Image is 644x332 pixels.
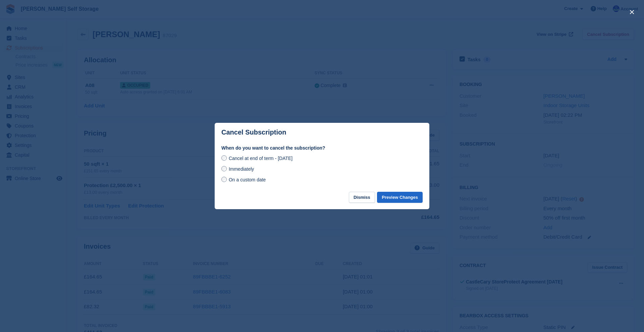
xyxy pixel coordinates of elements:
input: Cancel at end of term - [DATE] [221,155,227,161]
span: Cancel at end of term - [DATE] [229,156,292,161]
p: Cancel Subscription [221,129,286,136]
button: Dismiss [349,192,375,203]
span: On a custom date [229,177,266,182]
input: Immediately [221,166,227,171]
span: Immediately [229,166,254,172]
input: On a custom date [221,177,227,182]
button: Preview Changes [377,192,423,203]
label: When do you want to cancel the subscription? [221,145,423,152]
button: close [627,7,637,17]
